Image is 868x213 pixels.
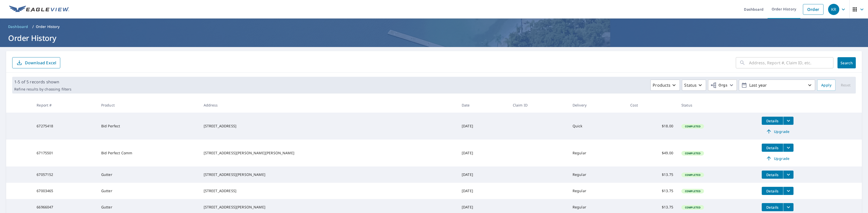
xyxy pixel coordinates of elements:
td: [DATE] [458,113,509,140]
span: Details [765,189,780,193]
td: Gutter [97,166,200,183]
p: Status [684,82,697,88]
span: Completed [682,189,704,193]
td: [DATE] [458,166,509,183]
td: Bid Perfect Comm [97,140,200,166]
h1: Order History [6,33,862,43]
button: Last year [739,80,815,91]
p: 1-5 of 5 records shown [14,79,71,85]
td: [DATE] [458,183,509,199]
button: detailsBtn-66966047 [762,203,783,211]
nav: breadcrumb [6,23,862,31]
button: filesDropdownBtn-67275418 [783,117,794,125]
td: $18.00 [626,113,677,140]
span: Completed [682,173,704,177]
th: Report # [33,98,97,113]
span: Details [765,205,780,210]
li: / [32,24,34,30]
img: EV Logo [9,6,69,13]
a: Dashboard [6,23,30,31]
a: Order [803,4,824,15]
button: filesDropdownBtn-67175501 [783,144,794,152]
span: Details [765,145,780,150]
button: filesDropdownBtn-67057152 [783,171,794,179]
span: Upgrade [765,155,790,161]
td: Quick [568,113,626,140]
p: Last year [747,81,807,90]
span: Completed [682,151,704,155]
td: Regular [568,140,626,166]
td: 67057152 [33,166,97,183]
button: Products [650,80,680,91]
td: Gutter [97,183,200,199]
button: detailsBtn-67003465 [762,187,783,195]
div: [STREET_ADDRESS][PERSON_NAME] [204,172,454,177]
p: Download Excel [25,60,56,66]
span: Orgs [710,82,727,88]
button: Apply [817,80,835,91]
td: 67175501 [33,140,97,166]
p: Products [653,82,670,88]
th: Status [677,98,758,113]
div: [STREET_ADDRESS] [204,124,454,129]
div: KR [828,4,839,15]
div: [STREET_ADDRESS] [204,188,454,193]
button: detailsBtn-67057152 [762,171,783,179]
th: Cost [626,98,677,113]
td: $49.00 [626,140,677,166]
p: Refine results by choosing filters [14,87,71,92]
a: Upgrade [762,127,794,135]
span: Details [765,118,780,123]
td: Regular [568,166,626,183]
span: Dashboard [8,24,28,29]
div: [STREET_ADDRESS][PERSON_NAME][PERSON_NAME] [204,150,454,156]
button: Download Excel [12,57,60,68]
span: Search [842,60,852,65]
span: Completed [682,206,704,209]
button: Status [682,80,706,91]
button: Search [837,57,856,68]
span: Apply [821,82,831,88]
td: Bid Perfect [97,113,200,140]
td: $13.75 [626,166,677,183]
th: Product [97,98,200,113]
p: Order History [36,24,60,29]
span: Details [765,172,780,177]
th: Date [458,98,509,113]
button: Orgs [708,80,737,91]
span: Completed [682,125,704,128]
td: $13.75 [626,183,677,199]
td: 67275418 [33,113,97,140]
th: Claim ID [509,98,568,113]
td: 67003465 [33,183,97,199]
button: filesDropdownBtn-67003465 [783,187,794,195]
div: [STREET_ADDRESS][PERSON_NAME] [204,205,454,210]
td: Regular [568,183,626,199]
input: Address, Report #, Claim ID, etc. [749,56,833,70]
span: Upgrade [765,128,790,134]
button: filesDropdownBtn-66966047 [783,203,794,211]
a: Upgrade [762,154,794,162]
button: detailsBtn-67275418 [762,117,783,125]
button: detailsBtn-67175501 [762,144,783,152]
th: Delivery [568,98,626,113]
th: Address [200,98,458,113]
td: [DATE] [458,140,509,166]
